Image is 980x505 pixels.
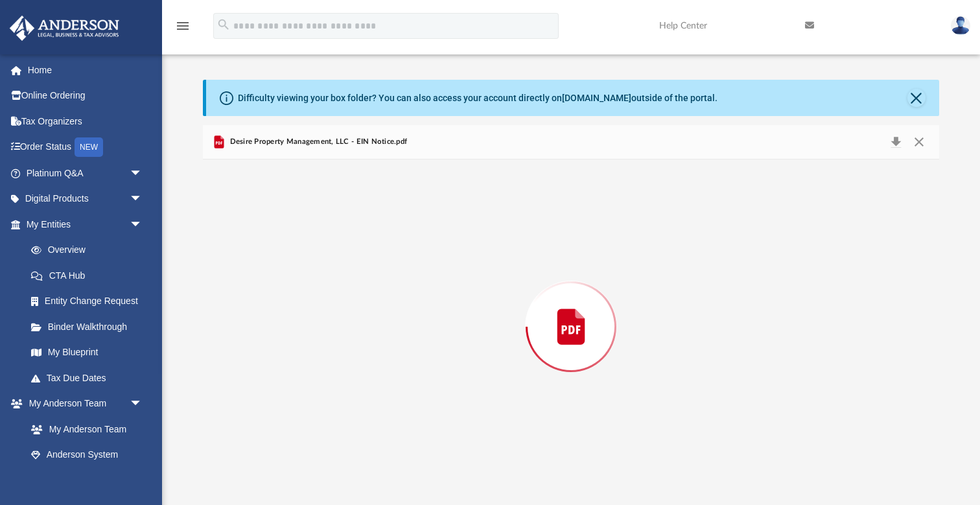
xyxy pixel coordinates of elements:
img: Anderson Advisors Platinum Portal [6,16,123,41]
a: Tax Due Dates [18,365,162,391]
span: Desire Property Management, LLC - EIN Notice.pdf [227,136,407,148]
span: arrow_drop_down [130,211,156,238]
a: My Blueprint [18,340,156,366]
div: Difficulty viewing your box folder? You can also access your account directly on outside of the p... [238,91,717,105]
div: Preview [203,125,939,494]
i: menu [175,18,191,34]
a: Platinum Q&Aarrow_drop_down [9,160,162,186]
a: Overview [18,237,162,263]
a: My Entitiesarrow_drop_down [9,211,162,237]
button: Download [884,133,907,151]
a: menu [175,25,191,34]
i: search [216,18,231,32]
button: Close [907,133,931,151]
a: Tax Organizers [9,108,162,134]
a: Anderson System [18,442,156,468]
a: CTA Hub [18,263,162,288]
a: Order StatusNEW [9,134,162,161]
span: arrow_drop_down [130,160,156,187]
a: My Anderson Teamarrow_drop_down [9,391,156,417]
span: arrow_drop_down [130,391,156,417]
a: Digital Productsarrow_drop_down [9,186,162,212]
button: Close [907,89,926,107]
img: User Pic [951,16,970,35]
a: Online Ordering [9,83,162,109]
div: NEW [75,137,103,157]
a: My Anderson Team [18,416,149,442]
a: [DOMAIN_NAME] [562,93,631,103]
a: Entity Change Request [18,288,162,314]
span: arrow_drop_down [130,186,156,213]
a: Binder Walkthrough [18,314,162,340]
a: Home [9,57,162,83]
